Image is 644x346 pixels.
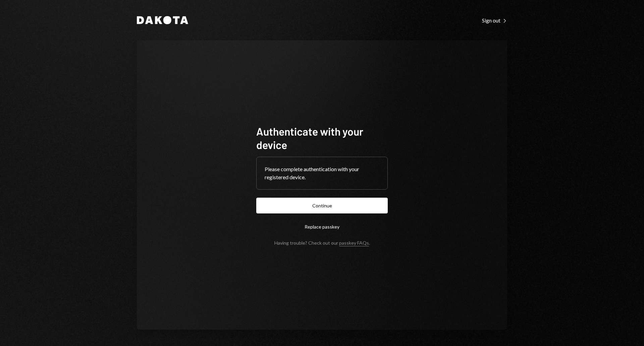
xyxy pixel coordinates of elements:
a: passkey FAQs [339,240,369,246]
h1: Authenticate with your device [256,125,388,151]
div: Please complete authentication with your registered device. [265,165,379,181]
button: Replace passkey [256,219,388,235]
div: Sign out [482,17,507,24]
a: Sign out [482,16,507,24]
button: Continue [256,198,388,213]
div: Having trouble? Check out our . [274,240,370,246]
